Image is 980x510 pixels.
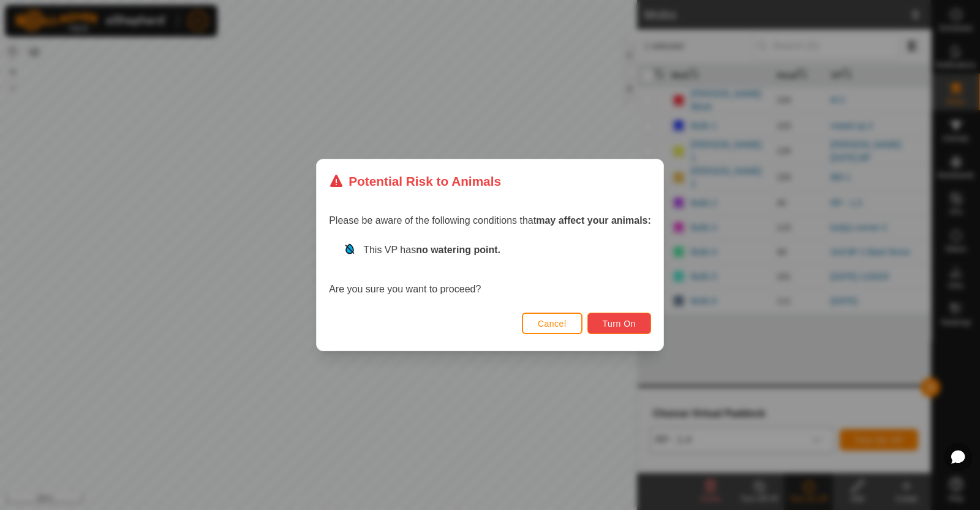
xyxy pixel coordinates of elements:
[416,245,500,255] strong: no watering point.
[329,172,501,191] div: Potential Risk to Animals
[538,319,567,329] span: Cancel
[329,215,651,226] span: Please be aware of the following conditions that
[522,313,582,334] button: Cancel
[329,243,651,297] div: Are you sure you want to proceed?
[587,313,651,334] button: Turn On
[603,319,636,329] span: Turn On
[363,245,500,255] span: This VP has
[536,215,651,226] strong: may affect your animals:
